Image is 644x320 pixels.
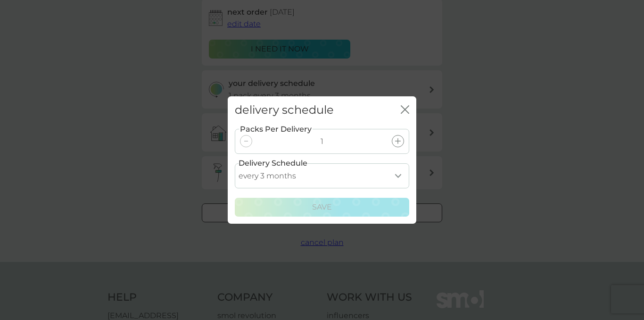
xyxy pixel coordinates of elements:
[312,201,332,213] p: Save
[235,103,334,117] h2: delivery schedule
[239,123,313,135] label: Packs Per Delivery
[401,105,409,115] button: close
[321,135,323,148] p: 1
[235,198,409,217] button: Save
[239,157,307,169] label: Delivery Schedule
